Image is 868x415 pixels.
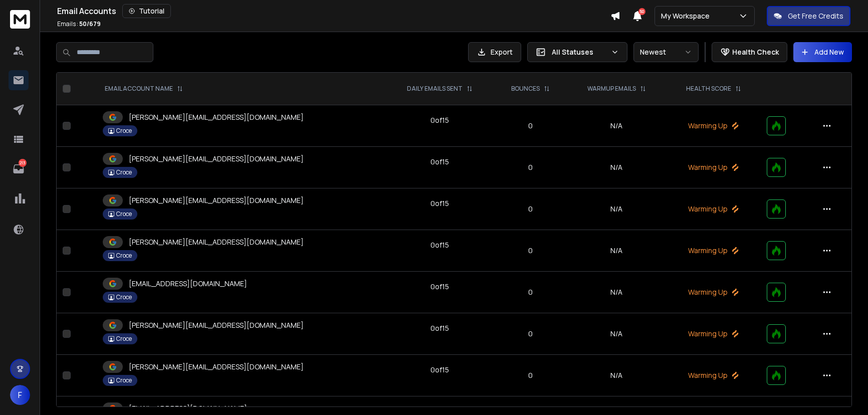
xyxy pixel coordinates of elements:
p: 0 [500,246,561,256]
td: N/A [567,272,666,313]
button: Health Check [712,42,787,62]
p: [PERSON_NAME][EMAIL_ADDRESS][DOMAIN_NAME] [129,237,304,247]
p: 0 [500,162,561,172]
p: [PERSON_NAME][EMAIL_ADDRESS][DOMAIN_NAME] [129,362,304,372]
div: Email Accounts [57,4,610,18]
button: F [10,385,30,405]
span: 50 / 679 [79,20,101,28]
td: N/A [567,230,666,272]
td: N/A [567,355,666,396]
div: 0 of 15 [430,157,449,167]
button: Add New [793,42,852,62]
p: [EMAIL_ADDRESS][DOMAIN_NAME] [129,403,247,413]
p: HEALTH SCORE [686,85,731,93]
p: [PERSON_NAME][EMAIL_ADDRESS][DOMAIN_NAME] [129,154,304,164]
div: 0 of 15 [430,115,449,125]
p: Croce [116,210,132,218]
p: Croce [116,293,132,301]
td: N/A [567,105,666,147]
a: 213 [9,159,29,179]
div: 0 of 15 [430,198,449,209]
p: 0 [500,329,561,339]
button: Get Free Credits [767,6,850,26]
p: 213 [19,159,27,167]
p: Warming Up [672,287,755,297]
td: N/A [567,147,666,188]
p: WARMUP EMAILS [587,85,636,93]
button: Newest [633,42,699,62]
div: 0 of 15 [430,323,449,333]
p: Warming Up [672,329,755,339]
div: 0 of 15 [430,365,449,375]
p: [PERSON_NAME][EMAIL_ADDRESS][DOMAIN_NAME] [129,195,304,205]
p: DAILY EMAILS SENT [407,85,463,93]
p: Health Check [732,47,779,57]
button: Export [468,42,521,62]
div: 0 of 15 [430,240,449,250]
p: Croce [116,252,132,260]
p: [PERSON_NAME][EMAIL_ADDRESS][DOMAIN_NAME] [129,320,304,330]
p: All Statuses [552,47,607,57]
p: [EMAIL_ADDRESS][DOMAIN_NAME] [129,279,247,289]
button: Tutorial [122,4,171,18]
p: Croce [116,376,132,384]
p: Croce [116,168,132,176]
p: Croce [116,127,132,135]
p: Warming Up [672,370,755,380]
div: 0 of 15 [430,282,449,292]
p: Warming Up [672,246,755,256]
p: My Workspace [661,11,714,21]
p: 0 [500,370,561,380]
span: 50 [638,8,645,15]
td: N/A [567,188,666,230]
p: Warming Up [672,204,755,214]
p: Get Free Credits [788,11,843,21]
p: Emails : [57,20,101,28]
p: Warming Up [672,162,755,172]
p: 0 [500,287,561,297]
p: 0 [500,204,561,214]
p: BOUNCES [511,85,540,93]
p: Warming Up [672,121,755,131]
td: N/A [567,313,666,355]
p: Croce [116,335,132,343]
div: EMAIL ACCOUNT NAME [105,85,183,93]
p: 0 [500,121,561,131]
p: [PERSON_NAME][EMAIL_ADDRESS][DOMAIN_NAME] [129,112,304,122]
